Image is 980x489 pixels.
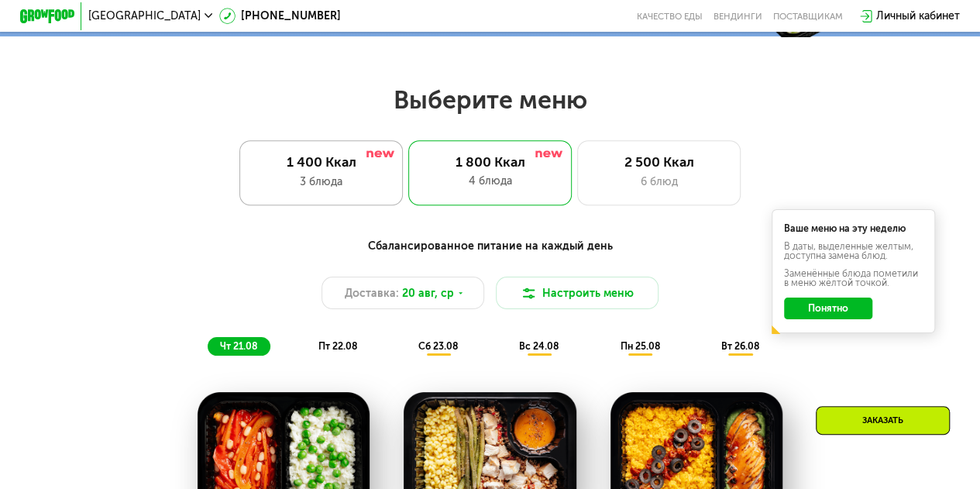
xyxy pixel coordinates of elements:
div: В даты, выделенные желтым, доступна замена блюд. [784,242,923,261]
div: Заменённые блюда пометили в меню жёлтой точкой. [784,269,923,288]
div: 1 400 Ккал [254,154,389,170]
span: вт 26.08 [720,340,758,352]
div: Ваше меню на эту неделю [784,224,923,233]
span: Доставка: [345,285,399,301]
span: [GEOGRAPHIC_DATA] [88,11,201,22]
h2: Выберите меню [43,84,937,115]
div: 1 800 Ккал [422,154,558,170]
a: [PHONE_NUMBER] [219,8,341,24]
div: Сбалансированное питание на каждый день [87,238,892,255]
span: чт 21.08 [220,340,257,352]
div: Заказать [816,406,950,435]
a: Качество еды [637,11,703,22]
div: 2 500 Ккал [591,154,726,170]
span: вс 24.08 [519,340,559,352]
span: 20 авг, ср [402,285,454,301]
button: Понятно [784,298,872,319]
div: поставщикам [773,11,843,22]
span: пн 25.08 [620,340,659,352]
a: Вендинги [714,11,762,22]
button: Настроить меню [496,277,659,309]
span: сб 23.08 [418,340,458,352]
div: Личный кабинет [876,8,960,24]
div: 4 блюда [422,173,558,189]
div: 3 блюда [254,174,389,190]
div: 6 блюд [591,174,726,190]
span: пт 22.08 [318,340,357,352]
